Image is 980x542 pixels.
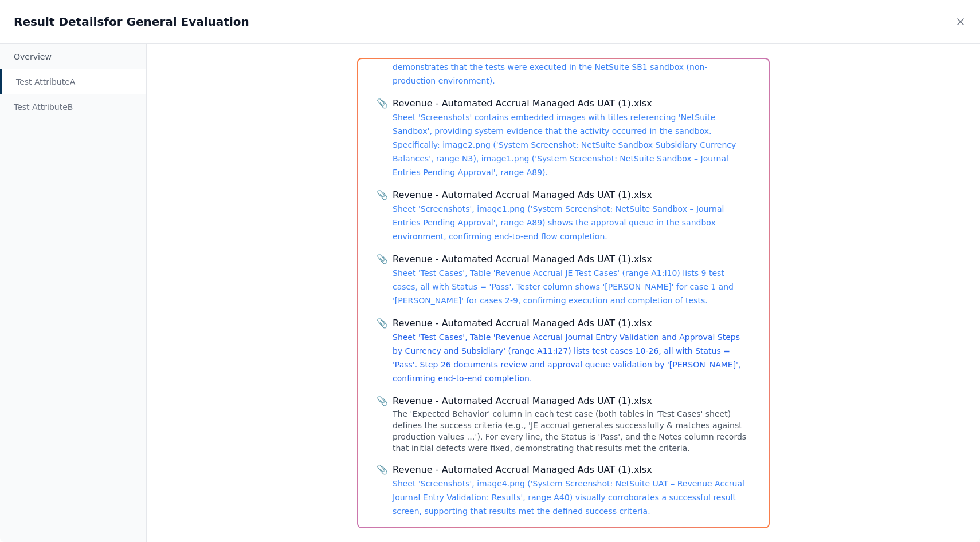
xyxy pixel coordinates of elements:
span: 📎 [377,252,388,266]
div: Revenue - Automated Accrual Managed Ads UAT (1).xlsx [393,463,750,477]
h2: Result Details for General Evaluation [14,14,249,30]
span: 📎 [377,188,388,202]
a: Sheet 'Screenshots', image4.png ('System Screenshot: NetSuite UAT – Revenue Accrual Journal Entry... [393,479,744,516]
div: The 'Expected Behavior' column in each test case (both tables in 'Test Cases' sheet) defines the ... [393,408,750,454]
span: 📎 [377,317,388,330]
a: Sheet 'Test Cases', Table 'Revenue Accrual Journal Entry Validation and Approval Steps by Currenc... [393,333,740,383]
a: Sheet 'Screenshots' contains embedded images with titles referencing 'NetSuite Sandbox', providin... [393,113,736,177]
div: Revenue - Automated Accrual Managed Ads UAT (1).xlsx [393,97,750,110]
span: 📎 [377,97,388,110]
a: Sheet 'ReportsSS', Table 'Environment Testing and Validation Notes', cell A2 = 'SB1' demonstrates... [393,49,728,85]
span: 📎 [377,463,388,477]
span: 📎 [377,394,388,408]
div: Revenue - Automated Accrual Managed Ads UAT (1).xlsx [393,317,750,330]
div: Revenue - Automated Accrual Managed Ads UAT (1).xlsx [393,188,750,202]
a: Sheet 'Screenshots', image1.png ('System Screenshot: NetSuite Sandbox – Journal Entries Pending A... [393,204,724,241]
a: Sheet 'Test Cases', Table 'Revenue Accrual JE Test Cases' (range A1:I10) lists 9 test cases, all ... [393,268,734,305]
div: Revenue - Automated Accrual Managed Ads UAT (1).xlsx [393,252,750,266]
div: Revenue - Automated Accrual Managed Ads UAT (1).xlsx [393,394,750,408]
